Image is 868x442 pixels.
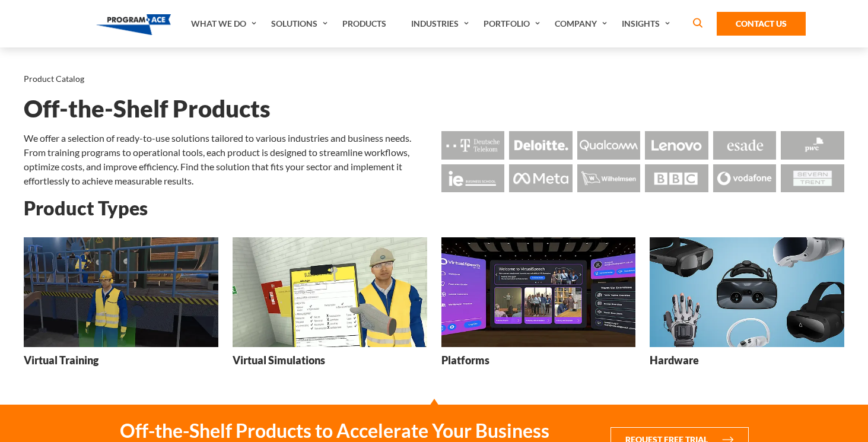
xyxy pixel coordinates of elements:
li: Product Catalog [24,71,84,87]
img: Virtual Training [24,237,218,346]
a: Hardware [650,237,844,376]
p: From training programs to operational tools, each product is designed to streamline workflows, op... [24,145,427,188]
img: Logo - Deutsche Telekom [441,131,505,159]
h3: Virtual Simulations [233,353,325,368]
p: We offer a selection of ready-to-use solutions tailored to various industries and business needs. [24,131,427,145]
img: Logo - Deloitte [509,131,573,159]
a: Contact Us [717,12,806,36]
img: Logo - Seven Trent [781,164,844,192]
img: Hardware [650,237,844,346]
img: Logo - Ie Business School [441,164,505,192]
h2: Product Types [24,198,844,218]
nav: breadcrumb [24,71,844,87]
img: Platforms [441,237,636,346]
img: Logo - BBC [645,164,708,192]
img: Logo - Vodafone [713,164,777,192]
img: Logo - Qualcomm [577,131,641,159]
img: Virtual Simulations [233,237,427,346]
h3: Virtual Training [24,353,98,368]
h3: Platforms [441,353,489,368]
img: Logo - Lenovo [645,131,708,159]
img: Program-Ace [96,14,171,35]
a: Virtual Simulations [233,237,427,376]
img: Logo - Pwc [781,131,844,159]
a: Platforms [441,237,636,376]
a: Virtual Training [24,237,218,376]
h3: Hardware [650,353,699,368]
h1: Off-the-Shelf Products [24,98,844,119]
img: Logo - Wilhemsen [577,164,641,192]
img: Logo - Esade [713,131,777,159]
img: Logo - Meta [509,164,573,192]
